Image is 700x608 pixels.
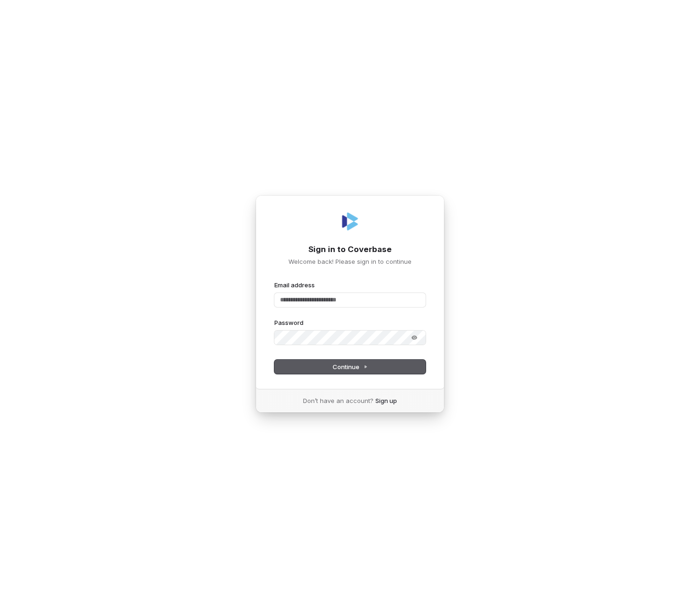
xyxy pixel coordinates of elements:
[303,396,373,405] span: Don’t have an account?
[274,318,303,327] label: Password
[333,363,368,371] span: Continue
[274,360,426,374] button: Continue
[375,396,397,405] a: Sign up
[274,257,426,266] p: Welcome back! Please sign in to continue
[274,244,426,255] h1: Sign in to Coverbase
[274,281,315,289] label: Email address
[405,332,424,343] button: Show password
[339,210,361,233] img: Coverbase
